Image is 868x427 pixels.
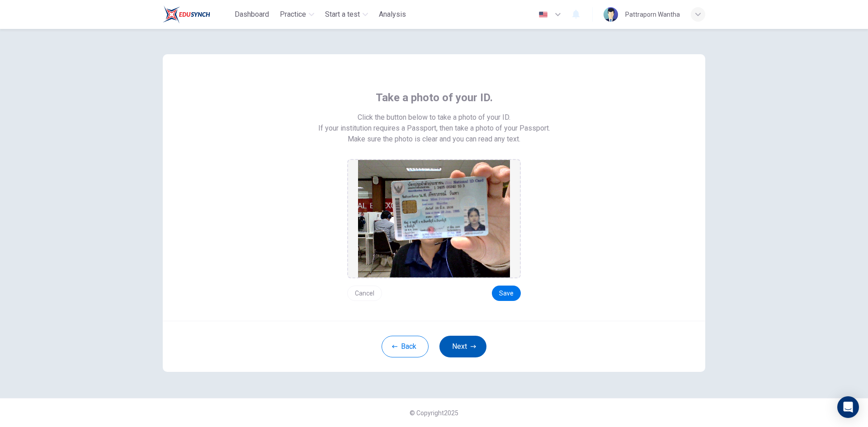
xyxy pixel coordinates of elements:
[231,6,273,23] button: Dashboard
[439,336,486,357] button: Next
[325,9,360,20] span: Start a test
[375,6,410,23] button: Analysis
[163,5,231,23] a: Train Test logo
[837,396,859,418] div: Open Intercom Messenger
[321,6,372,23] button: Start a test
[625,9,680,20] div: Pattraporn Wantha
[410,409,458,417] span: © Copyright 2025
[163,5,210,23] img: Train Test logo
[604,7,618,22] img: Profile picture
[376,90,493,105] span: Take a photo of your ID.
[538,11,549,18] img: en
[318,112,550,134] span: Click the button below to take a photo of your ID. If your institution requires a Passport, then ...
[492,286,521,301] button: Save
[347,286,382,301] button: Cancel
[379,9,406,20] span: Analysis
[276,6,318,23] button: Practice
[382,336,429,357] button: Back
[280,9,306,20] span: Practice
[235,9,269,20] span: Dashboard
[348,134,520,145] span: Make sure the photo is clear and you can read any text.
[358,160,510,277] img: preview screemshot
